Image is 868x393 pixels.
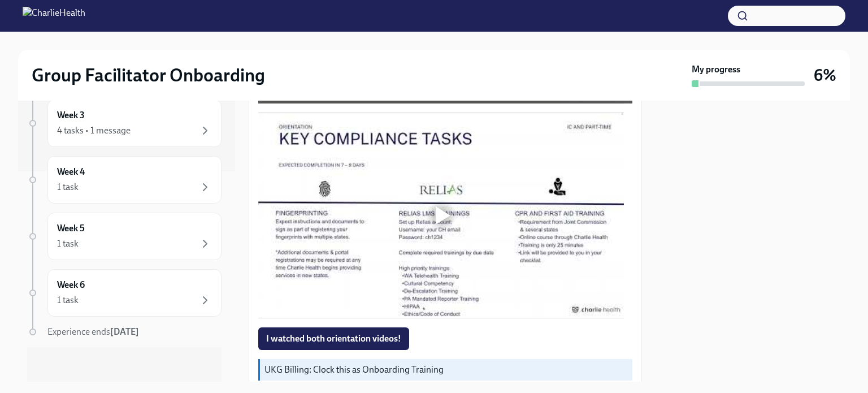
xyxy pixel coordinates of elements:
[258,327,409,350] button: I watched both orientation videos!
[57,294,79,306] div: 1 task
[57,222,85,235] h6: Week 5
[57,166,85,178] h6: Week 4
[692,63,740,76] strong: My progress
[266,333,401,344] span: I watched both orientation videos!
[27,213,222,260] a: Week 51 task
[23,7,85,25] img: CharlieHealth
[27,156,222,204] a: Week 41 task
[27,100,222,147] a: Week 34 tasks • 1 message
[264,364,628,376] p: UKG Billing: Clock this as Onboarding Training
[57,181,79,193] div: 1 task
[47,326,139,337] span: Experience ends
[57,109,85,122] h6: Week 3
[57,237,79,250] div: 1 task
[57,124,131,137] div: 4 tasks • 1 message
[814,65,836,85] h3: 6%
[57,279,85,291] h6: Week 6
[110,326,139,337] strong: [DATE]
[32,64,265,87] h2: Group Facilitator Onboarding
[27,269,222,317] a: Week 61 task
